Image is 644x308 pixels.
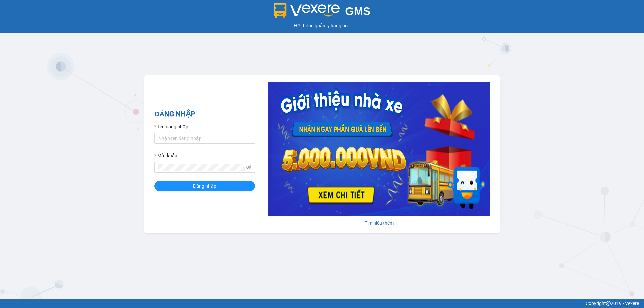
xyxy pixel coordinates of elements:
div: Copyright 2019 - Vexere [5,300,639,307]
h2: ĐĂNG NHẬP [154,109,255,120]
button: Đăng nhập [154,181,255,191]
img: banner-0 [268,82,490,216]
span: Đăng nhập [193,182,216,190]
input: Tên đăng nhập [154,133,255,144]
span: copyright [606,301,611,306]
div: Hệ thống quản lý hàng hóa [2,22,642,29]
img: logo 2 [274,3,340,18]
div: Tìm hiểu thêm [268,219,490,227]
a: GMS [274,10,371,15]
span: eye-invisible [246,165,251,170]
input: Mật khẩu [158,164,245,171]
label: Tên đăng nhập [154,123,189,130]
span: GMS [345,5,370,17]
label: Mật khẩu [154,152,177,159]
